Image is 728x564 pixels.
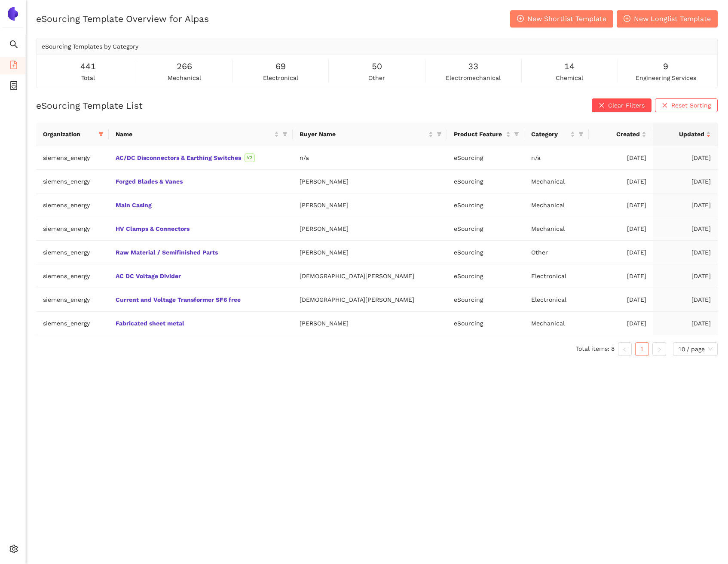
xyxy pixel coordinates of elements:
td: siemens_energy [36,146,109,170]
span: Reset Sorting [671,101,711,110]
button: closeReset Sorting [655,98,718,112]
th: this column's title is Created,this column is sortable [589,123,653,146]
span: 14 [564,60,575,73]
td: Electronical [524,264,589,288]
td: [PERSON_NAME] [293,217,447,241]
td: Mechanical [524,170,589,193]
td: [DATE] [589,170,653,193]
td: [PERSON_NAME] [293,170,447,193]
td: [DATE] [653,241,718,264]
span: Organization [43,129,95,139]
button: closeClear Filters [592,98,652,112]
span: close [599,102,605,109]
td: Electronical [524,288,589,312]
span: filter [514,132,519,137]
span: filter [577,128,585,141]
th: this column's title is Name,this column is sortable [109,123,293,146]
span: Buyer Name [300,129,427,139]
td: [DATE] [653,170,718,193]
td: [DATE] [653,264,718,288]
span: filter [437,132,442,137]
span: Category [531,129,569,139]
div: Page Size [673,342,718,356]
td: siemens_energy [36,193,109,217]
span: electronical [263,73,298,83]
td: [DATE] [653,193,718,217]
span: 69 [275,60,286,73]
li: Next Page [652,342,666,356]
th: this column's title is Buyer Name,this column is sortable [293,123,447,146]
td: Other [524,241,589,264]
span: filter [435,128,444,141]
td: [DATE] [653,217,718,241]
td: siemens_energy [36,264,109,288]
span: filter [512,128,521,141]
td: [PERSON_NAME] [293,193,447,217]
td: eSourcing [447,146,524,170]
td: [PERSON_NAME] [293,241,447,264]
span: Updated [660,129,704,139]
td: [DATE] [589,241,653,264]
span: 10 / page [678,343,713,356]
span: search [9,37,18,54]
h2: eSourcing Template Overview for Alpas [36,12,209,25]
span: file-add [9,58,18,75]
td: [DATE] [589,217,653,241]
span: plus-circle [517,15,524,23]
span: electromechanical [446,73,501,83]
span: eSourcing Templates by Category [42,43,138,50]
span: Name [116,129,272,139]
span: container [9,78,18,95]
span: filter [98,132,104,137]
h2: eSourcing Template List [36,99,143,112]
button: plus-circleNew Shortlist Template [510,10,613,28]
span: New Shortlist Template [527,13,606,24]
span: total [81,73,95,83]
td: [DATE] [653,312,718,335]
span: chemical [556,73,583,83]
td: eSourcing [447,241,524,264]
td: [DATE] [589,146,653,170]
span: 9 [663,60,668,73]
td: [DEMOGRAPHIC_DATA][PERSON_NAME] [293,264,447,288]
td: [DEMOGRAPHIC_DATA][PERSON_NAME] [293,288,447,312]
th: this column's title is Product Feature,this column is sortable [447,123,524,146]
td: eSourcing [447,312,524,335]
td: [DATE] [589,193,653,217]
td: eSourcing [447,193,524,217]
span: filter [578,132,584,137]
span: engineering services [636,73,696,83]
td: Mechanical [524,312,589,335]
button: plus-circleNew Longlist Template [617,10,718,28]
span: V2 [245,153,255,162]
span: New Longlist Template [634,13,711,24]
span: 50 [372,60,382,73]
span: 441 [80,60,96,73]
td: eSourcing [447,217,524,241]
li: 1 [635,342,649,356]
button: right [652,342,666,356]
td: [DATE] [589,288,653,312]
button: left [618,342,632,356]
td: n/a [293,146,447,170]
span: left [622,347,627,352]
td: siemens_energy [36,312,109,335]
span: Clear Filters [608,101,645,110]
span: Product Feature [454,129,504,139]
span: Created [596,129,640,139]
span: filter [281,128,289,141]
td: n/a [524,146,589,170]
span: 266 [177,60,192,73]
td: siemens_energy [36,217,109,241]
span: filter [97,128,105,141]
td: [DATE] [653,288,718,312]
td: siemens_energy [36,241,109,264]
li: Previous Page [618,342,632,356]
span: 33 [468,60,478,73]
span: filter [282,132,288,137]
td: siemens_energy [36,288,109,312]
span: right [657,347,662,352]
span: other [368,73,385,83]
a: 1 [636,343,648,356]
td: [DATE] [589,264,653,288]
